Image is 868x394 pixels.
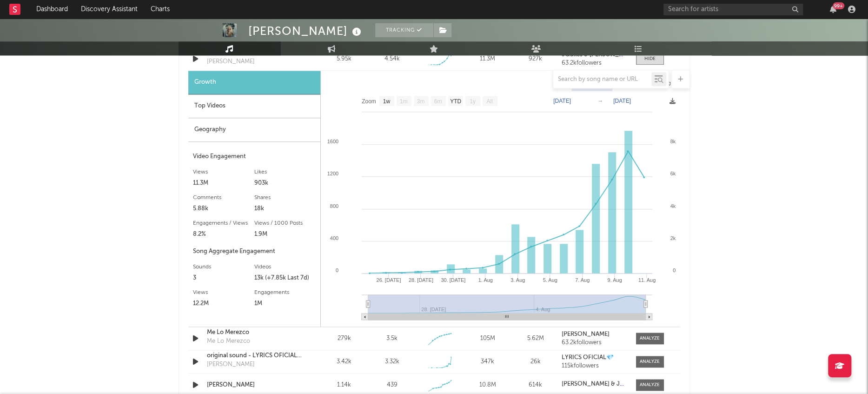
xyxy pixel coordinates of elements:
strong: [PERSON_NAME] & JQuiles [562,381,637,387]
div: 63.2k followers [562,340,626,346]
div: Likes [254,167,316,178]
a: [PERSON_NAME] [207,381,304,390]
text: → [597,98,603,104]
text: 5. Aug [543,277,557,283]
div: Engagements / Views [193,218,254,229]
div: Views [193,287,254,298]
div: Song Aggregate Engagement [193,246,316,257]
text: YTD [450,98,461,105]
input: Search by song name or URL [553,76,651,83]
div: 3.42k [323,357,366,367]
div: 3 [193,273,254,284]
div: 3.32k [384,357,399,367]
div: Videos [254,261,316,273]
text: 1600 [327,139,338,144]
div: 11.3M [193,178,254,189]
button: Tracking [375,23,433,37]
a: LYRICS OFICIAL💎 [562,354,626,361]
text: [DATE] [553,98,571,104]
text: 7. Aug [575,277,589,283]
div: [PERSON_NAME] [248,23,364,39]
div: 99 + [833,2,844,9]
div: 26k [514,357,557,367]
div: [PERSON_NAME] [207,360,255,369]
div: Geography [188,118,320,142]
div: 63.2k followers [562,60,626,67]
div: 3.5k [386,334,398,343]
div: 279k [323,334,366,343]
text: 1. Aug [478,277,492,283]
button: 99+ [830,6,836,13]
div: 1M [254,298,316,309]
div: 927k [514,54,557,64]
a: original sound - LYRICS OFICIAL💎 [207,351,304,361]
text: 0 [672,267,675,273]
a: [PERSON_NAME] [562,331,626,338]
div: Comments [193,192,254,203]
div: Views / 1000 Posts [254,218,316,229]
text: [DATE] [613,98,631,104]
text: 1200 [327,171,338,176]
text: 6m [434,98,442,105]
div: 18k [254,203,316,214]
text: 8k [670,139,676,144]
text: 11. Aug [638,277,655,283]
div: 115k followers [562,363,626,369]
text: 1w [383,98,390,105]
text: 9. Aug [607,277,622,283]
div: Top Videos [188,94,320,118]
text: 1y [470,98,476,105]
div: 11.3M [466,54,509,64]
text: All [486,98,492,105]
text: 3. Aug [510,277,525,283]
div: Engagements [254,287,316,298]
strong: JQuiles & [PERSON_NAME] [562,52,637,58]
text: 30. [DATE] [441,277,465,283]
div: 439 [386,381,397,390]
div: Video Engagement [193,151,316,162]
a: Me Lo Merezco [207,328,304,337]
a: [PERSON_NAME] & JQuiles [562,381,626,387]
div: 4.54k [384,54,399,64]
div: Sounds [193,261,254,273]
text: Zoom [362,98,376,105]
div: 903k [254,178,316,189]
div: Shares [254,192,316,203]
text: 6k [670,171,676,176]
div: 5.62M [514,334,557,343]
text: 1m [399,98,407,105]
text: 2k [670,235,676,241]
div: 105M [466,334,509,343]
div: 1.9M [254,229,316,240]
div: 12.2M [193,298,254,309]
div: 614k [514,381,557,390]
div: 5.88k [193,203,254,214]
div: 1.14k [323,381,366,390]
div: 347k [466,357,509,367]
text: 28. [DATE] [408,277,433,283]
div: [PERSON_NAME] [207,57,255,67]
div: 8.2% [193,229,254,240]
strong: [PERSON_NAME] [562,331,610,337]
div: Views [193,167,254,178]
div: 13k (+7.85k Last 7d) [254,273,316,284]
div: Me Lo Merezco [207,337,250,346]
text: 4k [670,203,676,209]
text: 800 [330,203,338,209]
strong: LYRICS OFICIAL💎 [562,354,614,361]
input: Search for artists [663,4,803,15]
div: 5.95k [323,54,366,64]
text: 26. [DATE] [376,277,401,283]
text: 0 [335,267,338,273]
div: 10.8M [466,381,509,390]
text: 3m [417,98,424,105]
text: 400 [330,235,338,241]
